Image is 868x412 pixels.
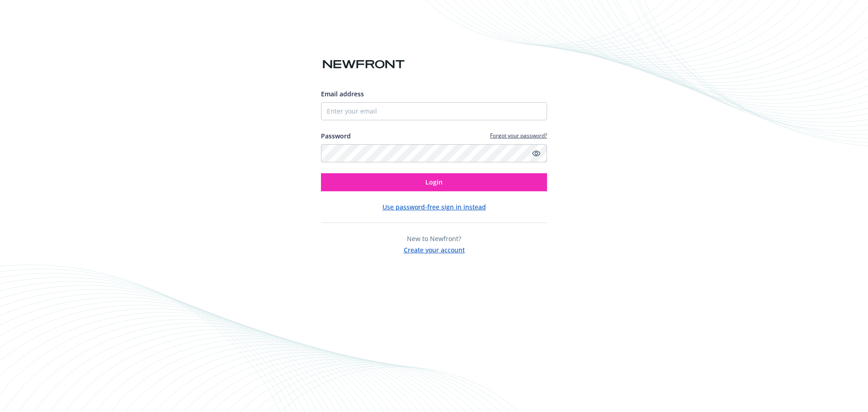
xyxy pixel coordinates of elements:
[425,178,443,186] span: Login
[382,202,486,212] button: Use password-free sign in instead
[407,234,461,243] span: New to Newfront?
[321,90,364,98] span: Email address
[321,131,351,141] label: Password
[321,144,547,162] input: Enter your password
[490,132,547,139] a: Forgot your password?
[321,173,547,191] button: Login
[404,243,465,255] button: Create your account
[531,148,542,159] a: Show password
[321,102,547,120] input: Enter your email
[321,57,406,72] img: Newfront logo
